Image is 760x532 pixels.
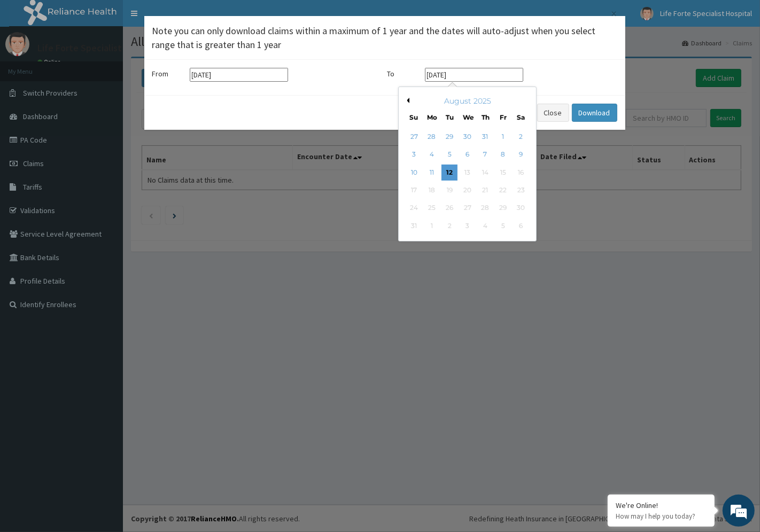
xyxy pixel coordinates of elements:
div: Not available Sunday, August 31st, 2025 [406,218,422,234]
div: Choose Friday, August 8th, 2025 [495,147,511,163]
button: Close [610,8,617,19]
div: Su [409,113,418,122]
div: Th [480,113,490,122]
textarea: Type your message and hit 'Enter' [5,292,204,329]
div: Not available Thursday, September 4th, 2025 [477,218,493,234]
div: Sa [516,113,525,122]
div: Not available Friday, August 29th, 2025 [495,200,511,216]
div: Not available Friday, September 5th, 2025 [495,218,511,234]
div: Mo [427,113,436,122]
div: Choose Friday, August 1st, 2025 [495,129,511,145]
div: Not available Saturday, August 30th, 2025 [513,200,529,216]
label: To [387,68,420,79]
div: Not available Monday, September 1st, 2025 [423,218,439,234]
div: Choose Thursday, August 7th, 2025 [477,147,493,163]
div: Choose Tuesday, July 29th, 2025 [441,129,457,145]
div: August 2025 [403,96,532,106]
div: Not available Wednesday, September 3rd, 2025 [459,218,475,234]
div: Choose Monday, July 28th, 2025 [423,129,439,145]
div: Not available Wednesday, August 20th, 2025 [459,182,475,198]
span: We're online! [62,135,148,242]
div: Choose Monday, August 11th, 2025 [423,165,439,181]
div: Not available Thursday, August 21st, 2025 [477,182,493,198]
div: We're Online! [616,500,707,510]
div: Choose Tuesday, August 5th, 2025 [441,147,457,163]
div: Not available Monday, August 18th, 2025 [423,182,439,198]
div: Not available Sunday, August 17th, 2025 [406,182,422,198]
div: Not available Saturday, August 23rd, 2025 [513,182,529,198]
button: Download [572,104,617,122]
img: d_794563401_company_1708531726252_794563401 [20,53,43,80]
h4: Note you can only download claims within a maximum of 1 year and the dates will auto-adjust when ... [152,24,617,51]
div: Not available Friday, August 22nd, 2025 [495,182,511,198]
div: Not available Tuesday, August 19th, 2025 [441,182,457,198]
div: Not available Thursday, August 28th, 2025 [477,200,493,216]
div: Not available Monday, August 25th, 2025 [423,200,439,216]
div: Choose Wednesday, August 6th, 2025 [459,147,475,163]
input: Select end date [425,68,523,82]
span: × [611,6,617,21]
div: Choose Saturday, August 2nd, 2025 [513,129,529,145]
div: Choose Tuesday, August 12th, 2025 [441,165,457,181]
button: Previous Month [404,98,409,103]
div: Choose Thursday, July 31st, 2025 [477,129,493,145]
div: Not available Friday, August 15th, 2025 [495,165,511,181]
div: Minimize live chat window [175,5,201,31]
div: Choose Monday, August 4th, 2025 [423,147,439,163]
div: We [463,113,472,122]
label: From [152,68,184,79]
div: Not available Sunday, August 24th, 2025 [406,200,422,216]
div: Tu [445,113,454,122]
div: Not available Saturday, September 6th, 2025 [513,218,529,234]
div: Choose Wednesday, July 30th, 2025 [459,129,475,145]
p: How may I help you today? [616,512,707,521]
input: Select start date [190,68,288,82]
div: Not available Wednesday, August 13th, 2025 [459,165,475,181]
div: Choose Sunday, July 27th, 2025 [406,129,422,145]
div: Choose Saturday, August 9th, 2025 [513,147,529,163]
div: Choose Sunday, August 3rd, 2025 [406,147,422,163]
div: Not available Wednesday, August 27th, 2025 [459,200,475,216]
div: Fr [499,113,508,122]
div: Not available Thursday, August 14th, 2025 [477,165,493,181]
div: Chat with us now [56,60,180,74]
div: Choose Sunday, August 10th, 2025 [406,165,422,181]
div: Not available Tuesday, September 2nd, 2025 [441,218,457,234]
div: Not available Tuesday, August 26th, 2025 [441,200,457,216]
div: month 2025-08 [405,128,530,235]
div: Not available Saturday, August 16th, 2025 [513,165,529,181]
